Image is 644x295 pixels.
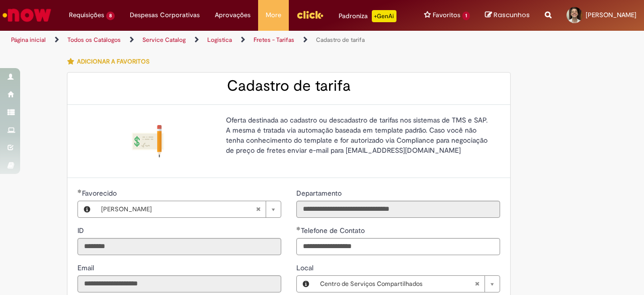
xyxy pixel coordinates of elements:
[1,5,53,25] img: ServiceNow
[67,36,121,44] a: Todos os Catálogos
[320,276,474,292] span: Centro de Serviços Compartilhados
[296,188,344,198] label: Somente leitura - Departamento
[372,10,396,22] p: +GenAi
[142,36,186,44] a: Service Catalog
[96,201,281,217] a: [PERSON_NAME]Limpar campo Favorecido
[77,275,281,292] input: Email
[316,36,365,44] a: Cadastro de tarifa
[132,125,164,157] img: Cadastro de tarifa
[77,189,82,193] span: Obrigatório Preenchido
[106,12,115,20] span: 8
[315,276,500,292] a: Centro de Serviços CompartilhadosLimpar campo Local
[77,78,500,94] h2: Cadastro de tarifa
[433,10,460,20] span: Favoritos
[77,263,96,272] span: Somente leitura - Email
[251,201,266,217] abbr: Limpar campo Favorecido
[339,10,396,22] div: Padroniza
[266,10,281,20] span: More
[11,36,46,44] a: Página inicial
[8,31,422,49] ul: Trilhas de página
[101,201,256,217] span: [PERSON_NAME]
[494,10,530,20] span: Rascunhos
[296,238,500,255] input: Telefone de Contato
[297,276,315,292] button: Local, Visualizar este registro Centro de Serviços Compartilhados
[215,10,251,20] span: Aprovações
[77,226,86,235] span: Somente leitura - ID
[77,57,149,66] span: Adicionar a Favoritos
[296,201,500,218] input: Departamento
[586,11,636,19] span: [PERSON_NAME]
[296,7,324,22] img: click_logo_yellow_360x200.png
[130,10,200,20] span: Despesas Corporativas
[78,201,96,217] button: Favorecido, Visualizar este registro Lucas Renan De Campos
[254,36,294,44] a: Fretes - Tarifas
[77,263,96,273] label: Somente leitura - Email
[296,263,315,272] span: Local
[82,189,119,198] span: Necessários - Favorecido
[462,12,470,20] span: 1
[301,226,367,235] span: Telefone de Contato
[67,51,155,72] button: Adicionar a Favoritos
[69,10,104,20] span: Requisições
[77,238,281,255] input: ID
[207,36,232,44] a: Logistica
[77,225,86,235] label: Somente leitura - ID
[296,226,301,230] span: Obrigatório Preenchido
[485,11,530,20] a: Rascunhos
[226,115,493,155] p: Oferta destinada ao cadastro ou descadastro de tarifas nos sistemas de TMS e SAP. A mesma é trata...
[469,276,485,292] abbr: Limpar campo Local
[296,189,344,198] span: Somente leitura - Departamento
